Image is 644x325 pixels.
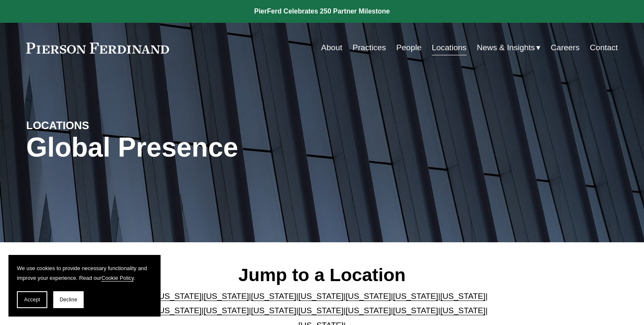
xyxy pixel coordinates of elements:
a: [US_STATE] [440,292,486,301]
span: News & Insights [477,41,535,55]
a: [US_STATE] [346,306,391,315]
h1: Global Presence [26,132,420,163]
a: [US_STATE] [393,292,438,301]
a: Locations [432,40,467,56]
a: folder dropdown [477,40,540,56]
a: Contact [590,40,618,56]
a: [US_STATE] [204,306,249,315]
h4: LOCATIONS [26,119,174,132]
a: Practices [352,40,386,56]
button: Decline [53,291,84,308]
p: We use cookies to provide necessary functionality and improve your experience. Read our . [17,263,152,283]
a: [US_STATE] [251,292,296,301]
button: Accept [17,291,47,308]
a: [US_STATE] [298,306,344,315]
a: Careers [551,40,579,56]
a: [US_STATE] [298,292,344,301]
section: Cookie banner [8,255,161,317]
h2: Jump to a Location [150,264,495,286]
span: Accept [24,297,40,303]
a: Cookie Policy [101,275,134,281]
span: Decline [60,297,77,303]
a: About [321,40,342,56]
a: [US_STATE] [156,292,202,301]
a: [US_STATE] [204,292,249,301]
a: [US_STATE] [156,306,202,315]
a: [US_STATE] [393,306,438,315]
a: [US_STATE] [251,306,296,315]
a: [US_STATE] [440,306,486,315]
a: People [396,40,422,56]
a: [US_STATE] [346,292,391,301]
